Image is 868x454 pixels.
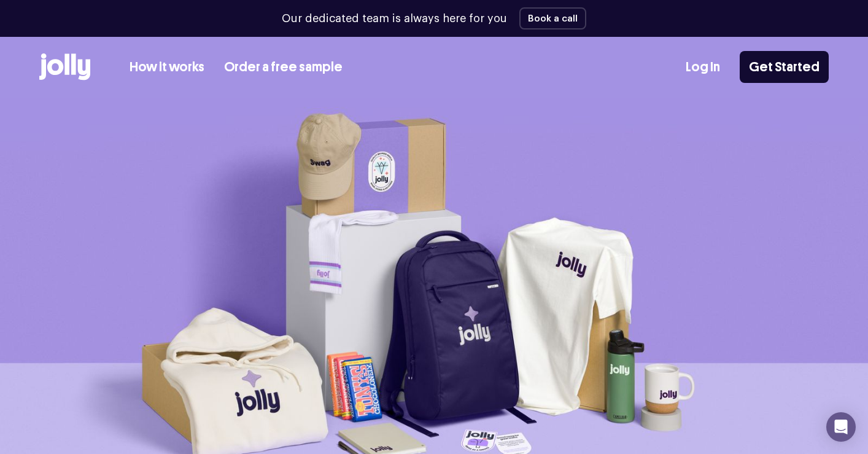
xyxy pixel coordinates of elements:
a: Log In [686,57,720,77]
div: Open Intercom Messenger [826,412,856,442]
a: Get Started [740,51,829,83]
a: How it works [130,57,204,77]
button: Book a call [519,7,586,29]
a: Order a free sample [224,57,343,77]
p: Our dedicated team is always here for you [282,10,507,27]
